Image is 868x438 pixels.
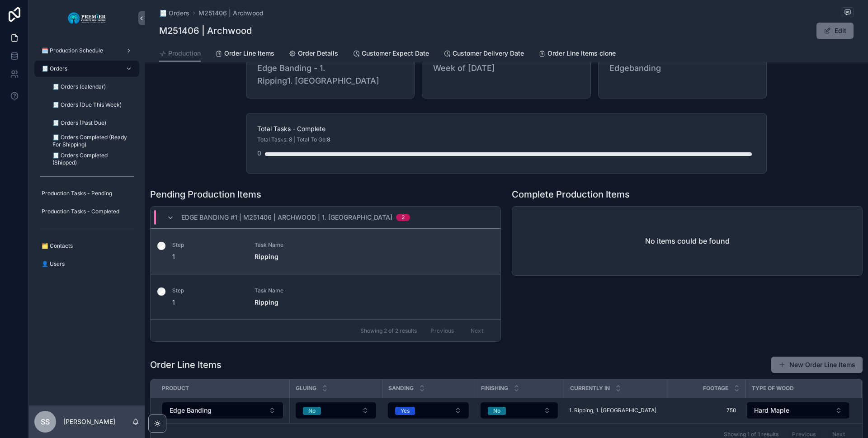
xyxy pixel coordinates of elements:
[724,431,778,438] span: Showing 1 of 1 results
[298,49,338,58] span: Order Details
[453,49,524,58] span: Customer Delivery Date
[34,61,139,77] a: 🧾 Orders
[45,115,139,131] a: 🧾 Orders (Past Due)
[45,97,139,113] a: 🧾 Orders (Due This Week)
[34,238,139,254] a: 🗂️ Contacts
[362,49,429,58] span: Customer Expect Date
[52,119,106,127] span: 🧾 Orders (Past Due)
[443,45,524,63] a: Customer Delivery Date
[42,260,65,268] span: 👤 Users
[52,134,130,148] span: 🧾 Orders Completed (Ready For Shipping)
[161,401,284,419] a: Select Button
[172,252,244,261] span: 1
[52,101,122,108] span: 🧾 Orders (Due This Week)
[816,23,854,39] button: Edit
[569,407,656,414] span: 1. Ripping, 1. [GEOGRAPHIC_DATA]
[29,36,145,284] div: scrollable content
[42,208,119,215] span: Production Tasks - Completed
[52,83,106,90] span: 🧾 Orders (calendar)
[255,287,490,294] span: Task Name
[327,136,330,143] strong: 8
[67,11,107,25] img: App logo
[42,190,112,197] span: Production Tasks - Pending
[255,253,278,260] strong: Ripping
[746,401,850,419] a: Select Button
[257,144,261,162] div: 0
[45,79,139,95] a: 🧾 Orders (calendar)
[42,47,103,54] span: 🗓️ Production Schedule
[63,417,115,426] p: [PERSON_NAME]
[480,402,558,419] a: Select Button
[512,188,630,201] h1: Complete Production Items
[34,42,139,59] a: 🗓️ Production Schedule
[295,402,377,419] a: Select Button
[172,241,244,249] span: Step
[547,49,616,58] span: Order Line Items clone
[388,385,414,392] span: Sanding
[34,203,139,220] a: Production Tasks - Completed
[150,188,261,201] h1: Pending Production Items
[181,213,392,222] span: Edge Banding #1 | M251406 | Archwood | 1. [GEOGRAPHIC_DATA]
[289,45,338,63] a: Order Details
[771,357,863,373] button: New Order Line Items
[198,9,264,18] a: M251406 | Archwood
[353,45,429,63] a: Customer Expect Date
[162,402,283,419] button: Select Button
[746,402,850,419] button: Select Button
[675,407,736,414] span: 750
[45,133,139,149] a: 🧾 Orders Completed (Ready For Shipping)
[433,62,579,75] span: Week of [DATE]
[255,298,278,306] strong: Ripping
[34,256,139,272] a: 👤 Users
[401,214,405,221] div: 2
[388,402,469,419] button: Select Button
[570,385,610,392] span: Currently In
[159,9,189,18] a: 🧾 Orders
[671,403,740,418] a: 750
[493,407,500,415] div: No
[52,152,130,166] span: 🧾 Orders Completed (Shipped)
[481,402,558,419] button: Select Button
[224,49,274,58] span: Order Line Items
[41,416,50,427] span: SS
[754,406,789,415] span: Hard Maple
[296,402,377,419] button: Select Button
[308,407,316,415] div: No
[257,136,330,143] span: Total Tasks: 8 | Total To Go:
[168,49,201,58] span: Production
[257,62,403,87] span: Edge Banding - 1. Ripping1. [GEOGRAPHIC_DATA]
[481,385,508,392] span: Finishing
[569,407,660,414] a: 1. Ripping, 1. [GEOGRAPHIC_DATA]
[162,385,189,392] span: Product
[215,45,274,63] a: Order Line Items
[170,406,212,415] span: Edge Banding
[538,45,616,63] a: Order Line Items clone
[255,241,490,249] span: Task Name
[34,185,139,202] a: Production Tasks - Pending
[752,385,794,392] span: Type of wood
[360,327,417,334] span: Showing 2 of 2 results
[257,124,755,133] span: Total Tasks - Complete
[150,358,222,371] h1: Order Line Items
[609,62,755,75] span: Edgebanding
[172,287,244,294] span: Step
[159,24,252,37] h1: M251406 | Archwood
[42,65,67,72] span: 🧾 Orders
[159,45,201,62] a: Production
[42,242,73,250] span: 🗂️ Contacts
[401,407,410,415] div: Yes
[387,402,469,419] a: Select Button
[45,151,139,167] a: 🧾 Orders Completed (Shipped)
[296,385,316,392] span: Gluing
[703,385,728,392] span: Footage
[172,298,244,307] span: 1
[645,235,730,246] h2: No items could be found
